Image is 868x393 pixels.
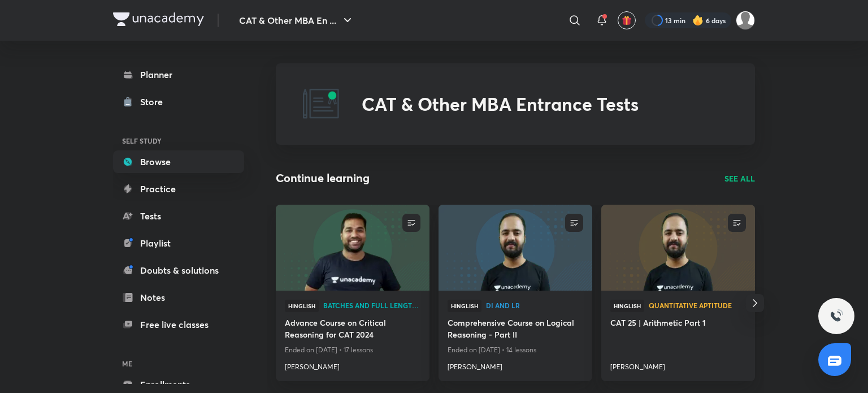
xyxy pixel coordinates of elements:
a: Notes [113,286,244,309]
h6: ME [113,354,244,373]
p: Ended on [DATE] • 14 lessons [448,343,583,357]
a: [PERSON_NAME] [610,357,746,372]
h6: SELF STUDY [113,131,244,150]
img: new-thumbnail [600,204,756,291]
a: Browse [113,150,244,173]
a: new-thumbnail [276,205,429,291]
span: Quantitative Aptitude [649,302,746,309]
span: DI and LR [486,302,583,309]
a: Free live classes [113,313,244,336]
a: CAT 25 | Arithmetic Part 1 [610,317,746,331]
h2: CAT & Other MBA Entrance Tests [362,93,639,115]
a: DI and LR [486,302,583,310]
img: new-thumbnail [274,204,431,291]
h2: Continue learning [276,170,370,187]
a: Comprehensive Course on Logical Reasoning - Part II [448,317,583,343]
a: [PERSON_NAME] [285,357,420,372]
img: Aparna Dubey [736,11,755,30]
div: Store [140,95,170,109]
p: Ended on [DATE] • 17 lessons [285,343,420,357]
img: Company Logo [113,12,204,26]
a: new-thumbnail [601,205,755,291]
a: SEE ALL [724,172,755,184]
span: Hinglish [610,300,644,312]
a: Practice [113,178,244,200]
button: CAT & Other MBA En ... [232,9,361,32]
a: Advance Course on Critical Reasoning for CAT 2024 [285,317,420,343]
span: Hinglish [448,300,481,312]
a: Company Logo [113,12,204,29]
img: ttu [830,309,843,323]
a: [PERSON_NAME] [448,357,583,372]
a: Tests [113,205,244,227]
a: Planner [113,63,244,86]
a: Playlist [113,232,244,254]
a: Store [113,90,244,113]
button: avatar [618,11,636,29]
span: Hinglish [285,300,319,312]
img: avatar [622,15,632,25]
a: new-thumbnail [439,205,592,291]
a: Quantitative Aptitude [649,302,746,310]
a: Doubts & solutions [113,259,244,282]
span: Batches and Full Length Courses [323,302,420,309]
img: streak [692,15,704,26]
img: new-thumbnail [437,204,593,291]
a: Batches and Full Length Courses [323,302,420,310]
img: CAT & Other MBA Entrance Tests [303,86,339,122]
